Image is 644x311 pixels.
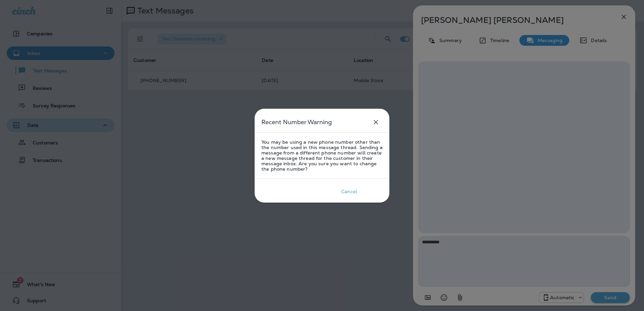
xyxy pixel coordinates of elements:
[261,117,332,128] h5: Recent Number Warning
[366,189,378,194] div: Okay
[369,115,383,129] button: close
[261,139,383,172] p: You may be using a new phone number other than the number used in this message thread. Sending a ...
[337,185,361,198] button: Cancel
[361,185,383,198] button: Okay
[341,189,357,194] div: Cancel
